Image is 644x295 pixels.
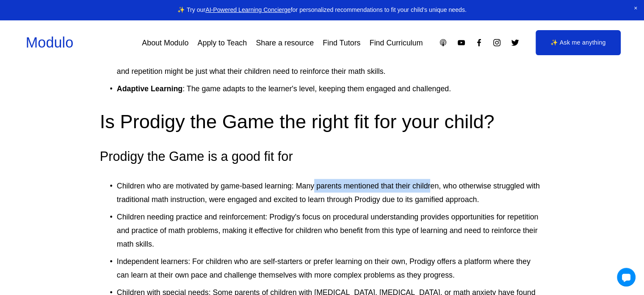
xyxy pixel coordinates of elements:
[117,82,544,96] p: : The game adapts to the learner's level, keeping them engaged and challenged.
[26,34,73,51] a: Modulo
[117,179,544,206] p: Children who are motivated by game-based learning: Many parents mentioned that their children, wh...
[117,84,182,93] strong: Adaptive Learning
[536,30,621,56] a: ✨ Ask me anything
[198,35,247,51] a: Apply to Teach
[205,6,290,13] a: AI-Powered Learning Concierge
[370,35,423,51] a: Find Curriculum
[439,38,448,47] a: Apple Podcasts
[117,255,544,282] p: Independent learners: For children who are self-starters or prefer learning on their own, Prodigy...
[457,38,466,47] a: YouTube
[117,210,544,251] p: Children needing practice and reinforcement: Prodigy's focus on procedural understanding provides...
[475,38,484,47] a: Facebook
[492,38,501,47] a: Instagram
[100,109,544,134] h2: Is Prodigy the Game the right fit for your child?
[256,35,314,51] a: Share a resource
[100,148,544,165] h3: Prodigy the Game is a good fit for
[142,35,188,51] a: About Modulo
[323,35,360,51] a: Find Tutors
[511,38,520,47] a: Twitter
